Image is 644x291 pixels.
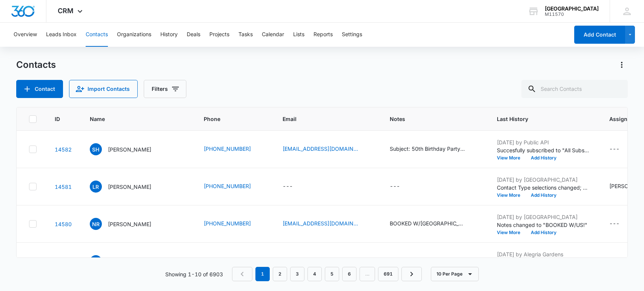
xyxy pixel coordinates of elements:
[497,176,591,184] p: [DATE] by [GEOGRAPHIC_DATA]
[497,156,526,160] button: View More
[283,145,358,153] a: [EMAIL_ADDRESS][DOMAIN_NAME]
[255,267,270,281] em: 1
[108,183,151,191] p: [PERSON_NAME]
[232,267,422,281] nav: Pagination
[108,257,151,265] p: [PERSON_NAME]
[545,12,599,17] div: account id
[283,219,358,227] a: [EMAIL_ADDRESS][DOMAIN_NAME]
[609,145,619,154] div: ---
[187,23,200,47] button: Deals
[90,218,165,230] div: Name - Nancy Rivera - Select to Edit Field
[204,219,251,227] a: [PHONE_NUMBER]
[314,23,333,47] button: Reports
[431,267,479,281] button: 10 Per Page
[108,220,151,228] p: [PERSON_NAME]
[55,184,72,190] a: Navigate to contact details page for Luis Rodriguez
[616,59,628,71] button: Actions
[390,219,479,228] div: Notes - BOOKED W/US! - Select to Edit Field
[204,182,264,191] div: Phone - (713) 248-8380 - Select to Edit Field
[165,270,223,278] p: Showing 1-10 of 6903
[390,145,465,153] div: Subject: 50th Birthday Party in [DEMOGRAPHIC_DATA] Message: Every interested in your event hall a...
[497,193,526,198] button: View More
[401,267,422,281] a: Next Page
[55,115,61,123] span: ID
[609,219,619,228] div: ---
[90,143,102,155] span: SH
[90,181,165,193] div: Name - Luis Rodriguez - Select to Edit Field
[273,267,287,281] a: Page 2
[16,59,56,70] h1: Contacts
[526,156,562,160] button: Add History
[238,23,253,47] button: Tasks
[290,267,304,281] a: Page 3
[58,7,74,15] span: CRM
[14,23,37,47] button: Overview
[390,182,400,191] div: ---
[90,115,175,123] span: Name
[90,255,165,267] div: Name - Meylin Callejas - Select to Edit Field
[117,23,151,47] button: Organizations
[293,23,304,47] button: Lists
[144,80,186,98] button: Filters
[390,219,465,227] div: BOOKED W/[GEOGRAPHIC_DATA]!
[90,181,102,193] span: LR
[497,230,526,235] button: View More
[160,23,178,47] button: History
[204,145,264,154] div: Phone - (281) 912-9499 - Select to Edit Field
[526,230,562,235] button: Add History
[526,193,562,198] button: Add History
[390,115,479,123] span: Notes
[378,267,398,281] a: Page 691
[108,145,151,153] p: [PERSON_NAME]
[497,146,591,154] p: Succesfully subscribed to "All Subscribers".
[283,115,361,123] span: Email
[390,257,400,266] div: ---
[69,80,138,98] button: Import Contacts
[521,80,628,98] input: Search Contacts
[342,23,362,47] button: Settings
[390,257,413,266] div: Notes - - Select to Edit Field
[204,219,264,228] div: Phone - (281) 917-2195 - Select to Edit Field
[545,6,599,12] div: account name
[90,143,165,155] div: Name - Stella Higgins - Select to Edit Field
[90,218,102,230] span: NR
[609,219,633,228] div: Assigned To - - Select to Edit Field
[390,145,479,154] div: Notes - Subject: 50th Birthday Party in December 20, 2025 Message: Every interested in your event...
[497,184,591,191] p: Contact Type selections changed; None was removed and Quinceanera was added.
[46,23,77,47] button: Leads Inbox
[497,115,580,123] span: Last History
[204,115,254,123] span: Phone
[283,219,372,228] div: Email - nancyerivera87@gmail.com - Select to Edit Field
[90,255,102,267] span: MC
[307,267,322,281] a: Page 4
[497,250,591,258] p: [DATE] by Alegria Gardens
[574,26,625,44] button: Add Contact
[204,182,251,190] a: [PHONE_NUMBER]
[204,145,251,153] a: [PHONE_NUMBER]
[497,221,591,229] p: Notes changed to "BOOKED W/US!"
[86,23,108,47] button: Contacts
[262,23,284,47] button: Calendar
[390,182,413,191] div: Notes - - Select to Edit Field
[204,257,251,265] a: [PHONE_NUMBER]
[204,257,264,266] div: Phone - (346) 218-6539 - Select to Edit Field
[283,145,372,154] div: Email - higginsstella@gmail.com - Select to Edit Field
[609,145,633,154] div: Assigned To - - Select to Edit Field
[55,146,72,153] a: Navigate to contact details page for Stella Higgins
[342,267,357,281] a: Page 6
[283,182,306,191] div: Email - - Select to Edit Field
[283,182,293,191] div: ---
[55,221,72,227] a: Navigate to contact details page for Nancy Rivera
[497,138,591,146] p: [DATE] by Public API
[16,80,63,98] button: Add Contact
[209,23,229,47] button: Projects
[497,213,591,221] p: [DATE] by [GEOGRAPHIC_DATA]
[283,257,293,266] div: ---
[325,267,339,281] a: Page 5
[283,257,306,266] div: Email - - Select to Edit Field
